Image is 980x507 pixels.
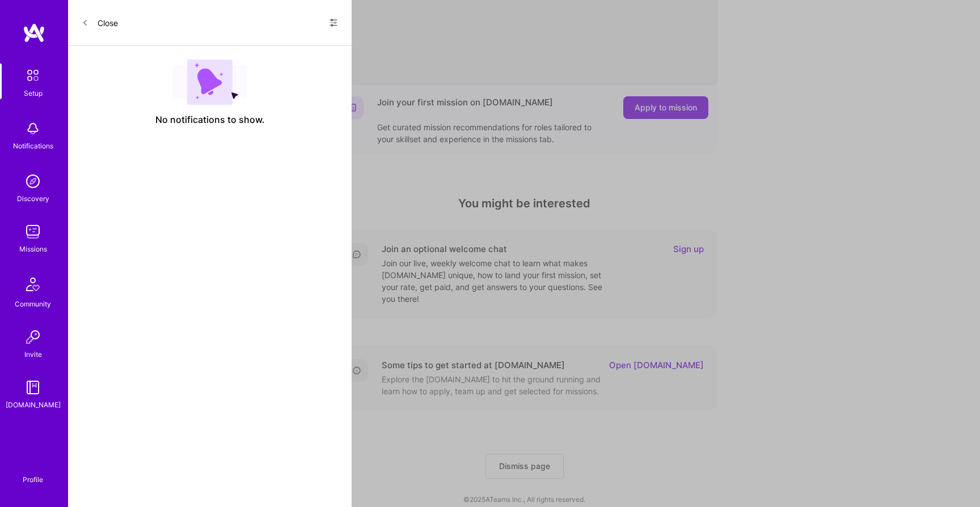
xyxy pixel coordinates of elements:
[155,114,265,126] span: No notifications to show.
[22,220,44,243] img: teamwork
[22,376,44,399] img: guide book
[23,474,43,484] div: Profile
[17,193,49,204] div: Discovery
[6,399,61,411] div: [DOMAIN_NAME]
[22,117,44,140] img: bell
[82,14,118,32] button: Close
[24,348,42,360] div: Invite
[22,326,44,348] img: Invite
[172,59,247,105] img: empty
[24,87,43,99] div: Setup
[23,23,45,43] img: logo
[15,298,51,310] div: Community
[21,63,45,87] img: setup
[19,271,47,298] img: Community
[22,170,44,193] img: discovery
[19,243,47,255] div: Missions
[13,140,53,152] div: Notifications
